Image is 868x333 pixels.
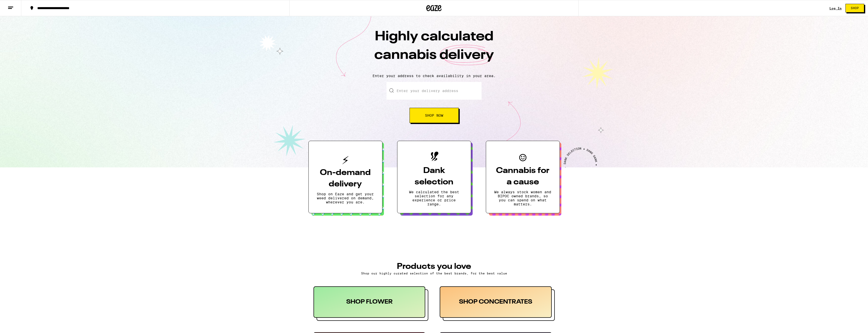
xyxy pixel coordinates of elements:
[317,167,374,190] h3: On-demand delivery
[313,286,429,321] button: SHOP FLOWER
[440,286,552,318] div: SHOP CONCENTRATES
[397,141,471,213] button: Dank selectionWe calculated the best selection for any experience or price range.
[425,114,443,117] span: Shop Now
[405,165,463,188] h3: Dank selection
[845,4,864,12] button: Shop
[5,74,863,78] p: Enter your address to check availability in your area.
[313,286,426,318] div: SHOP FLOWER
[486,141,560,213] button: Cannabis for a causeWe always stock women and BIPOC owned brands, so you can spend on what matters.
[494,190,551,206] p: We always stock women and BIPOC owned brands, so you can spend on what matters.
[317,192,374,204] p: Shop on Eaze and get your weed delivered on demand, wherever you are.
[345,28,523,70] h1: Highly calculated cannabis delivery
[851,7,859,10] span: Shop
[494,165,551,188] h3: Cannabis for a cause
[829,7,842,10] div: Log In
[410,108,459,123] button: Shop Now
[386,82,482,100] input: Enter your delivery address
[440,286,555,321] button: SHOP CONCENTRATES
[313,272,555,275] p: Shop our highly curated selection of the best brands, for the best value
[313,262,555,271] h3: PRODUCTS YOU LOVE
[308,141,382,213] button: On-demand deliveryShop on Eaze and get your weed delivered on demand, wherever you are.
[405,190,463,206] p: We calculated the best selection for any experience or price range.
